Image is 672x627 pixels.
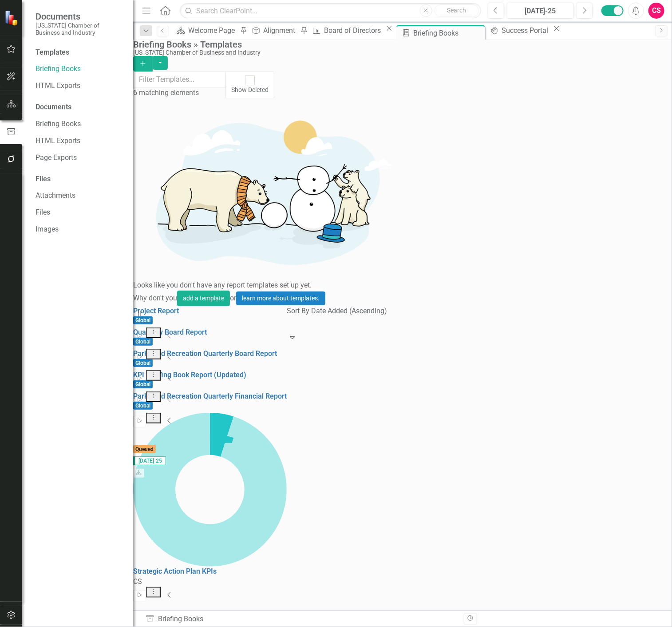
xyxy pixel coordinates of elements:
[648,3,664,19] button: CS
[36,191,124,201] a: Attachments
[447,7,466,14] span: Search
[133,307,179,315] a: Project Report
[36,81,124,91] a: HTML Exports
[236,292,325,305] a: learn more about templates.
[133,338,153,346] span: Global
[4,9,21,26] img: ClearPoint Strategy
[36,174,124,184] div: Files
[133,456,166,465] span: [DATE]-25
[36,153,124,163] a: Page Exports
[133,328,207,336] a: Quarterly Board Report
[188,25,237,36] div: Welcome Page
[263,25,298,36] div: Alignment
[36,224,124,235] a: Images
[133,445,156,453] span: Queued
[230,294,236,302] span: or
[231,85,269,94] div: Show Deleted
[146,614,207,624] div: Briefing Books
[507,3,574,19] button: [DATE]-25
[133,371,246,379] a: KPI Briefing Book Report (Updated)
[36,48,124,58] div: Templates
[287,306,387,316] div: Sort By Date Added (Ascending)
[487,25,551,36] a: Success Portal
[435,4,479,17] button: Search
[133,280,672,291] div: Looks like you don't have any report templates set up yet.
[36,64,124,74] a: Briefing Books
[133,40,668,49] div: Briefing Books » Templates
[309,25,383,36] a: Board of Directors
[133,103,399,280] img: Getting started
[36,208,124,218] a: Files
[133,88,226,98] div: 6 matching elements
[133,392,287,400] a: Parks and Recreation Quarterly Financial Report
[133,72,226,88] input: Filter Templates...
[502,25,551,36] div: Success Portal
[133,359,153,367] span: Global
[413,28,483,39] div: Briefing Books
[510,6,571,16] div: [DATE]-25
[133,402,153,410] span: Global
[36,102,124,112] div: Documents
[133,380,153,388] span: Global
[133,49,668,56] div: [US_STATE] Chamber of Business and Industry
[180,3,481,19] input: Search ClearPoint...
[36,136,124,146] a: HTML Exports
[133,577,287,587] div: CS
[249,25,298,36] a: Alignment
[133,294,177,302] span: Why don't you
[36,119,124,129] a: Briefing Books
[36,22,124,36] small: [US_STATE] Chamber of Business and Industry
[133,349,277,358] a: Parks and Recreation Quarterly Board Report
[133,316,153,324] span: Global
[133,567,217,575] a: Strategic Action Plan KPIs
[174,25,237,36] a: Welcome Page
[177,291,230,306] button: add a template
[36,11,124,22] span: Documents
[324,25,383,36] div: Board of Directors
